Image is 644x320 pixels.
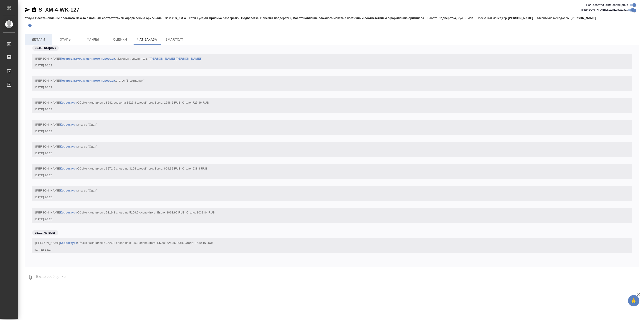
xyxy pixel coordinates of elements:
span: [[PERSON_NAME] Объём изменился с 3626.8 слово на 8195.8 слово [34,241,213,245]
p: Подверстка, Рус → Исп [439,16,477,20]
p: Клиентские менеджеры [536,16,571,20]
button: Скопировать ссылку [31,7,37,12]
div: [DATE] 18:14 [34,247,616,252]
span: [[PERSON_NAME] Объём изменился с 3271.6 слово на 3194 слово [34,167,207,170]
p: Восстановление сложного макета с полным соответствием оформлению оригинала [35,16,165,20]
a: Корректура [60,211,77,214]
span: Чат заказа [136,37,158,42]
span: [[PERSON_NAME] . [34,145,97,148]
button: Скопировать ссылку для ЯМессенджера [25,7,30,12]
div: [DATE] 20:23 [34,129,616,134]
span: Пользовательские сообщения [586,3,628,7]
a: Корректура [60,241,77,245]
span: [[PERSON_NAME] . Изменен исполнитель: [34,57,202,60]
a: Корректура [60,123,77,126]
div: [DATE] 20:25 [34,217,616,222]
button: Добавить тэг [25,21,35,31]
span: статус "В ожидании" [116,79,144,82]
p: Услуга [25,16,35,20]
a: Постредактура машинного перевода [60,57,115,60]
div: [DATE] 20:22 [34,85,616,90]
a: Постредактура машинного перевода [60,79,115,82]
span: статус "Сдан" [78,145,97,148]
button: 🙏 [628,295,639,306]
a: [PERSON_NAME] [PERSON_NAME] [150,57,201,60]
a: S_XM-4-WK-127 [38,7,79,13]
p: 30.09, вторник [35,46,56,50]
span: 🙏 [630,296,638,305]
span: [[PERSON_NAME] . [34,189,97,192]
span: [[PERSON_NAME] . [34,123,97,126]
div: [DATE] 20:25 [34,195,616,200]
span: Итого. Было: 654.32 RUB. Стало: 638.8 RUB [145,167,207,170]
span: SmartCat [163,37,185,42]
p: Приемка разверстки, Подверстка, Приемка подверстки, Восстановление сложного макета с частичным со... [209,16,428,20]
a: Корректура [60,101,77,104]
span: Оценки [109,37,131,42]
span: [[PERSON_NAME] . [34,79,144,82]
span: статус "Сдан" [78,123,97,126]
span: Итого. Было: 1063.96 RUB. Стало: 1031.84 RUB [148,211,215,214]
span: " " [149,57,202,60]
a: Корректура [60,167,77,170]
span: [PERSON_NAME] детали заказа [582,7,627,12]
p: Работа [428,16,439,20]
p: [PERSON_NAME] [508,16,537,20]
a: Корректура [60,145,77,148]
div: [DATE] 20:23 [34,107,616,112]
p: Этапы услуги [189,16,209,20]
span: статус "Сдан" [78,189,97,192]
div: [DATE] 20:24 [34,173,616,178]
p: Проектный менеджер [477,16,508,20]
div: [DATE] 20:24 [34,151,616,156]
span: [[PERSON_NAME] Объём изменился с 5319.8 слово на 5159.2 слово [34,211,215,214]
span: [[PERSON_NAME] Объём изменился с 8241 слово на 3626.8 слово [34,101,209,104]
span: Файлы [82,37,104,42]
span: Итого. Было: 725.36 RUB. Стало: 1639.16 RUB [148,241,213,245]
span: Детали [28,37,49,42]
div: [DATE] 20:22 [34,63,616,68]
a: Корректура [60,189,77,192]
span: Оповещения-логи [603,8,628,13]
p: S_XM-4 [175,16,189,20]
p: Заказ: [165,16,175,20]
span: Итого. Было: 1648.2 RUB. Стало: 725.36 RUB [145,101,209,104]
span: Этапы [55,37,77,42]
p: 02.10, четверг [35,230,55,235]
p: [PERSON_NAME] [571,16,599,20]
